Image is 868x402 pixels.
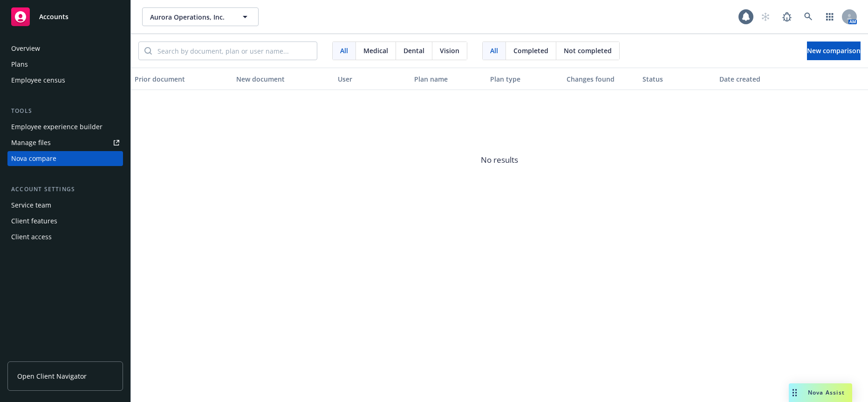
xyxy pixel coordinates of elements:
[131,68,232,90] button: Prior document
[403,46,424,55] span: Dental
[7,106,123,116] div: Tools
[11,135,51,150] div: Manage files
[11,41,40,56] div: Overview
[564,46,612,55] span: Not completed
[11,214,57,229] div: Client features
[7,4,123,30] a: Accounts
[513,46,548,55] span: Completed
[11,119,103,134] div: Employee experience builder
[11,198,51,213] div: Service team
[756,7,775,26] a: Start snowing
[490,74,559,84] div: Plan type
[11,151,56,166] div: Nova compare
[17,371,87,381] span: Open Client Navigator
[334,68,410,90] button: User
[135,74,229,84] div: Prior document
[340,46,348,55] span: All
[39,13,68,21] span: Accounts
[7,119,123,134] a: Employee experience builder
[789,383,852,402] button: Nova Assist
[808,388,845,396] span: Nova Assist
[338,74,407,84] div: User
[7,214,123,229] a: Client features
[7,57,123,72] a: Plans
[11,57,28,72] div: Plans
[778,7,796,26] a: Report a Bug
[232,68,334,90] button: New document
[7,229,123,244] a: Client access
[144,47,152,55] svg: Search
[236,74,330,84] div: New document
[150,12,231,22] span: Aurora Operations, Inc.
[11,73,65,88] div: Employee census
[414,74,483,84] div: Plan name
[486,68,563,90] button: Plan type
[11,229,52,244] div: Client access
[7,41,123,56] a: Overview
[719,74,788,84] div: Date created
[799,7,818,26] a: Search
[820,7,839,26] a: Switch app
[7,185,123,194] div: Account settings
[363,46,388,55] span: Medical
[7,151,123,166] a: Nova compare
[7,135,123,150] a: Manage files
[716,68,792,90] button: Date created
[152,42,317,60] input: Search by document, plan or user name...
[142,7,259,26] button: Aurora Operations, Inc.
[410,68,487,90] button: Plan name
[567,74,636,84] div: Changes found
[440,46,459,55] span: Vision
[639,68,716,90] button: Status
[7,198,123,213] a: Service team
[563,68,639,90] button: Changes found
[807,46,861,55] span: New comparison
[490,46,498,55] span: All
[789,383,800,402] div: Drag to move
[7,73,123,88] a: Employee census
[131,90,868,230] span: No results
[807,42,861,60] button: New comparison
[642,74,712,84] div: Status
